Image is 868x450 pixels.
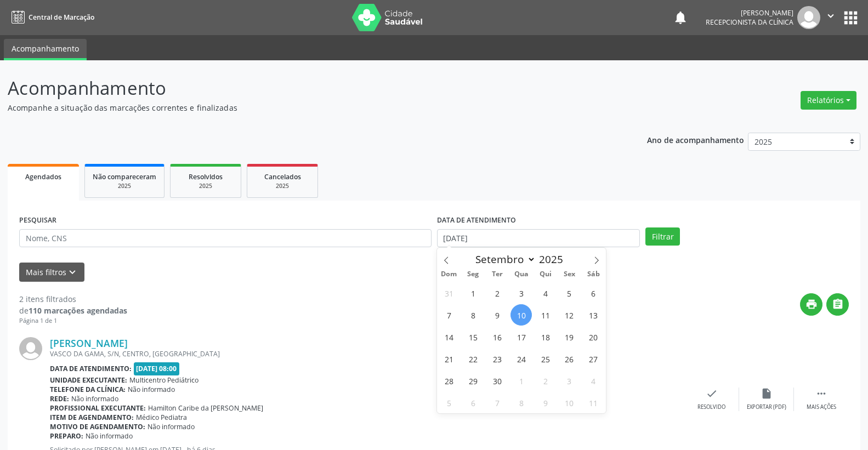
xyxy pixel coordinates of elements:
input: Selecione um intervalo [437,229,640,248]
i: check [706,388,718,400]
span: Central de Marcação [29,13,94,22]
p: Acompanhe a situação das marcações correntes e finalizadas [8,102,605,113]
div: Página 1 de 1 [19,316,127,326]
span: Setembro 27, 2025 [583,348,604,369]
i: print [805,298,818,310]
button: print [800,293,822,316]
span: [DATE] 08:00 [134,362,180,375]
span: Setembro 18, 2025 [535,326,556,348]
span: Outubro 2, 2025 [535,370,556,391]
b: Item de agendamento: [50,413,134,422]
span: Setembro 8, 2025 [462,304,484,326]
b: Profissional executante: [50,403,146,413]
span: Setembro 11, 2025 [535,304,556,326]
b: Unidade executante: [50,375,127,385]
div: Resolvido [697,403,725,411]
span: Setembro 26, 2025 [559,348,580,369]
span: Outubro 4, 2025 [583,370,604,391]
span: Setembro 24, 2025 [510,348,532,369]
span: Recepcionista da clínica [706,18,793,27]
span: Setembro 30, 2025 [486,370,508,391]
span: Setembro 15, 2025 [462,326,484,348]
a: [PERSON_NAME] [50,337,128,349]
div: 2025 [93,182,156,190]
span: Setembro 13, 2025 [583,304,604,326]
i:  [825,10,837,22]
i: keyboard_arrow_down [66,266,78,278]
a: Acompanhamento [4,39,87,60]
i:  [815,388,827,400]
i: insert_drive_file [761,388,773,400]
div: Mais ações [807,403,836,411]
span: Outubro 10, 2025 [559,392,580,413]
span: Agosto 31, 2025 [438,282,459,304]
button: Filtrar [645,227,680,246]
span: Outubro 6, 2025 [462,392,484,413]
img: img [797,6,820,29]
span: Outubro 1, 2025 [510,370,532,391]
span: Resolvidos [189,172,223,181]
span: Outubro 3, 2025 [559,370,580,391]
span: Médico Pediatra [136,413,187,422]
span: Não informado [147,422,195,431]
span: Setembro 2, 2025 [486,282,508,304]
span: Setembro 14, 2025 [438,326,459,348]
span: Setembro 29, 2025 [462,370,484,391]
i:  [832,298,844,310]
span: Não informado [128,385,175,394]
label: DATA DE ATENDIMENTO [437,212,516,229]
span: Setembro 4, 2025 [535,282,556,304]
span: Setembro 28, 2025 [438,370,459,391]
b: Telefone da clínica: [50,385,126,394]
a: Central de Marcação [8,8,94,26]
span: Setembro 3, 2025 [510,282,532,304]
img: img [19,337,42,360]
span: Setembro 10, 2025 [510,304,532,326]
button:  [826,293,849,316]
span: Não informado [71,394,118,403]
span: Outubro 9, 2025 [535,392,556,413]
p: Acompanhamento [8,75,605,102]
b: Motivo de agendamento: [50,422,145,431]
b: Preparo: [50,431,83,441]
span: Setembro 6, 2025 [583,282,604,304]
label: PESQUISAR [19,212,56,229]
span: Multicentro Pediátrico [129,375,198,385]
div: 2025 [255,182,310,190]
span: Cancelados [264,172,301,181]
span: Setembro 23, 2025 [486,348,508,369]
select: Month [470,252,536,267]
span: Setembro 9, 2025 [486,304,508,326]
span: Setembro 19, 2025 [559,326,580,348]
div: VASCO DA GAMA, S/N, CENTRO, [GEOGRAPHIC_DATA] [50,349,684,358]
div: Exportar (PDF) [747,403,786,411]
input: Year [536,252,572,266]
span: Outubro 8, 2025 [510,392,532,413]
div: [PERSON_NAME] [706,8,793,18]
button: Mais filtroskeyboard_arrow_down [19,263,84,282]
span: Qua [509,271,534,278]
b: Data de atendimento: [50,364,132,373]
span: Setembro 7, 2025 [438,304,459,326]
span: Dom [437,271,461,278]
span: Qui [534,271,558,278]
span: Setembro 17, 2025 [510,326,532,348]
span: Sex [558,271,582,278]
span: Setembro 25, 2025 [535,348,556,369]
button: notifications [673,10,688,25]
input: Nome, CNS [19,229,432,248]
span: Seg [461,271,485,278]
div: 2025 [178,182,233,190]
button:  [820,6,841,29]
div: de [19,305,127,316]
span: Setembro 1, 2025 [462,282,484,304]
button: Relatórios [801,91,856,110]
span: Hamilton Caribe da [PERSON_NAME] [148,403,263,413]
span: Setembro 5, 2025 [559,282,580,304]
p: Ano de acompanhamento [647,133,744,146]
button: apps [841,8,860,27]
span: Não informado [86,431,133,441]
span: Outubro 7, 2025 [486,392,508,413]
span: Outubro 11, 2025 [583,392,604,413]
span: Agendados [25,172,61,181]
